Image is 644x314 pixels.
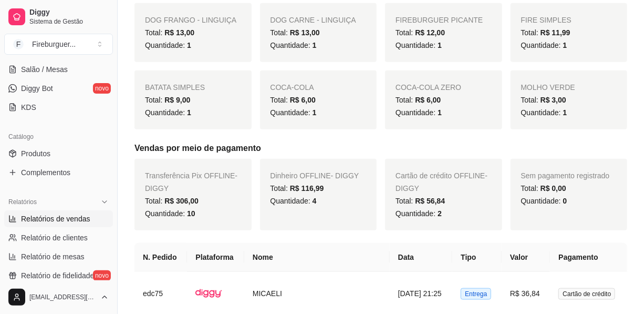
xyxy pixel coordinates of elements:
[4,229,113,246] a: Relatório de clientes
[271,96,316,104] span: Total:
[521,108,567,117] span: Quantidade:
[313,41,317,49] span: 1
[396,197,445,205] span: Total:
[271,41,317,49] span: Quantidade:
[415,28,445,37] span: R$ 12,00
[21,83,53,94] span: Diggy Bot
[396,96,441,104] span: Total:
[541,28,570,37] span: R$ 11,99
[396,209,442,218] span: Quantidade:
[521,171,610,180] span: Sem pagamento registrado
[541,96,566,104] span: R$ 3,00
[187,243,244,272] th: Plataforma
[563,108,567,117] span: 1
[164,197,199,205] span: R$ 306,00
[134,142,627,155] h5: Vendas por meio de pagamento
[396,16,483,24] span: FIREBURGUER PICANTE
[438,108,442,117] span: 1
[558,288,615,300] span: Cartão de crédito
[290,96,316,104] span: R$ 6,00
[271,108,317,117] span: Quantidade:
[21,232,88,243] span: Relatório de clientes
[187,209,195,218] span: 10
[438,209,442,218] span: 2
[145,108,191,117] span: Quantidade:
[396,41,442,49] span: Quantidade:
[145,96,190,104] span: Total:
[550,243,627,272] th: Pagamento
[145,209,195,218] span: Quantidade:
[145,171,237,193] span: Transferência Pix OFFLINE - DIGGY
[145,28,194,37] span: Total:
[521,96,566,104] span: Total:
[521,28,570,37] span: Total:
[521,83,575,92] span: MOLHO VERDE
[563,197,567,205] span: 0
[21,148,50,159] span: Produtos
[4,145,113,162] a: Produtos
[145,16,236,24] span: DOG FRANGO - LINGUIÇA
[390,243,453,272] th: Data
[4,80,113,97] a: Diggy Botnovo
[164,28,194,37] span: R$ 13,00
[415,96,441,104] span: R$ 6,00
[521,16,572,24] span: FIRE SIMPLES
[415,197,445,205] span: R$ 56,84
[21,270,94,281] span: Relatório de fidelidade
[195,280,222,307] img: diggy
[4,61,113,78] a: Salão / Mesas
[461,288,491,300] span: Entrega
[29,17,109,26] span: Sistema de Gestão
[134,243,187,272] th: N. Pedido
[521,41,567,49] span: Quantidade:
[29,293,96,301] span: [EMAIL_ADDRESS][DOMAIN_NAME]
[521,197,567,205] span: Quantidade:
[187,41,191,49] span: 1
[396,171,487,193] span: Cartão de crédito OFFLINE - DIGGY
[244,243,390,272] th: Nome
[521,184,566,193] span: Total:
[29,8,109,17] span: Diggy
[271,197,317,205] span: Quantidade:
[8,198,37,206] span: Relatórios
[32,39,76,49] div: Fireburguer ...
[187,108,191,117] span: 1
[271,171,359,180] span: Dinheiro OFFLINE - DIGGY
[145,83,205,92] span: BATATA SIMPLES
[271,16,356,24] span: DOG CARNE - LINGUIÇA
[21,64,68,75] span: Salão / Mesas
[4,248,113,265] a: Relatório de mesas
[21,251,85,262] span: Relatório de mesas
[4,285,113,310] button: [EMAIL_ADDRESS][DOMAIN_NAME]
[396,108,442,117] span: Quantidade:
[21,102,36,113] span: KDS
[563,41,567,49] span: 1
[4,164,113,181] a: Complementos
[396,83,461,92] span: COCA-COLA ZERO
[4,99,113,116] a: KDS
[4,210,113,227] a: Relatórios de vendas
[4,4,113,29] a: DiggySistema de Gestão
[145,41,191,49] span: Quantidade:
[271,184,324,193] span: Total:
[452,243,502,272] th: Tipo
[13,39,24,49] span: F
[21,167,70,178] span: Complementos
[541,184,566,193] span: R$ 0,00
[313,197,317,205] span: 4
[396,28,445,37] span: Total:
[313,108,317,117] span: 1
[4,128,113,145] div: Catálogo
[271,28,320,37] span: Total:
[164,96,190,104] span: R$ 9,00
[290,28,320,37] span: R$ 13,00
[4,34,113,55] button: Select a team
[21,214,90,224] span: Relatórios de vendas
[271,83,314,92] span: COCA-COLA
[290,184,324,193] span: R$ 116,99
[145,197,199,205] span: Total:
[502,243,550,272] th: Valor
[4,267,113,284] a: Relatório de fidelidadenovo
[438,41,442,49] span: 1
